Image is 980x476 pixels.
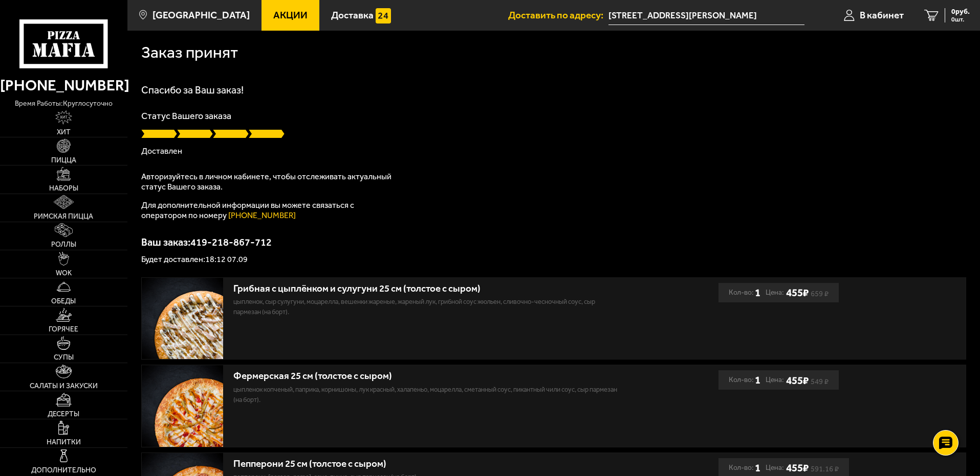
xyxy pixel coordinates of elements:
h1: Спасибо за Ваш заказ! [141,85,966,95]
s: 549 ₽ [811,379,829,384]
span: Дополнительно [31,467,96,474]
span: Напитки [47,439,81,446]
div: Кол-во: [729,283,760,302]
div: Пепперони 25 см (толстое с сыром) [233,458,620,470]
span: Римская пицца [34,213,93,220]
span: В кабинет [860,10,904,20]
span: Роллы [51,241,76,248]
span: Доставка [331,10,374,20]
span: Наборы [49,185,78,192]
s: 659 ₽ [811,291,829,296]
span: 0 шт. [951,16,970,22]
img: 15daf4d41897b9f0e9f617042186c801.svg [376,8,391,23]
s: 591.16 ₽ [811,466,839,471]
h1: Заказ принят [141,44,238,61]
b: 1 [755,370,760,390]
p: Для дополнительной информации вы можете связаться с оператором по номеру [141,200,397,221]
a: [PHONE_NUMBER] [228,210,296,220]
span: WOK [56,270,72,277]
div: Фермерская 25 см (толстое с сыром) [233,370,620,382]
span: Хит [57,129,71,136]
span: Горячее [49,326,78,333]
p: Авторизуйтесь в личном кабинете, чтобы отслеживать актуальный статус Вашего заказа. [141,172,397,192]
span: 0 руб. [951,8,970,15]
span: Салаты и закуски [30,383,98,390]
p: цыпленок копченый, паприка, корнишоны, лук красный, халапеньо, моцарелла, сметанный соус, пикантн... [233,385,620,405]
span: Доставить по адресу: [508,10,608,20]
div: Грибная с цыплёнком и сулугуни 25 см (толстое с сыром) [233,283,620,295]
p: Будет доставлен: 18:12 07.09 [141,255,966,264]
b: 455 ₽ [786,374,809,387]
span: Десерты [48,411,79,418]
p: Доставлен [141,147,966,155]
p: Ваш заказ: 419-218-867-712 [141,237,966,247]
span: Супы [54,354,74,361]
span: Обеды [51,298,76,305]
span: [GEOGRAPHIC_DATA] [153,10,250,20]
b: 455 ₽ [786,461,809,474]
input: Ваш адрес доставки [608,6,804,25]
div: Кол-во: [729,370,760,390]
span: Цена: [766,370,784,390]
span: Пицца [51,157,76,164]
p: Статус Вашего заказа [141,111,966,121]
span: Акции [273,10,308,20]
p: цыпленок, сыр сулугуни, моцарелла, вешенки жареные, жареный лук, грибной соус Жюльен, сливочно-че... [233,297,620,317]
b: 455 ₽ [786,286,809,299]
b: 1 [755,283,760,302]
span: Цена: [766,283,784,302]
